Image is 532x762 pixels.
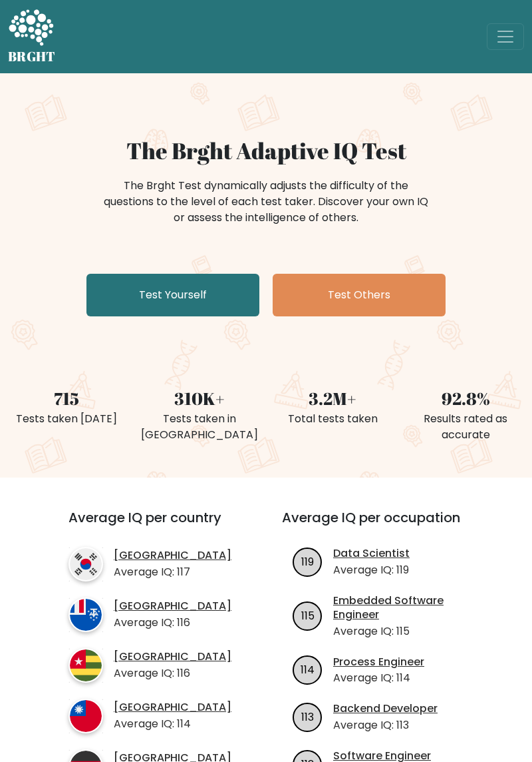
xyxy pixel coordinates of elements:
p: Average IQ: 116 [114,615,231,631]
a: Embedded Software Engineer [333,594,479,622]
a: Test Others [273,274,446,316]
a: [GEOGRAPHIC_DATA] [114,701,231,715]
h3: Average IQ per country [68,510,234,542]
text: 119 [301,554,314,570]
p: Average IQ: 113 [333,717,438,733]
img: country [68,547,103,581]
a: [GEOGRAPHIC_DATA] [114,599,231,613]
text: 114 [301,662,315,677]
a: Process Engineer [333,655,424,669]
text: 115 [301,608,315,623]
h1: The Brght Adaptive IQ Test [8,137,524,165]
a: Backend Developer [333,702,438,716]
div: Tests taken [DATE] [8,411,125,427]
a: [GEOGRAPHIC_DATA] [114,650,231,664]
p: Average IQ: 116 [114,665,231,681]
h3: Average IQ per occupation [282,510,479,542]
a: Data Scientist [333,547,410,561]
p: Average IQ: 114 [333,670,424,686]
p: Average IQ: 117 [114,564,231,580]
div: 310K+ [141,386,258,411]
img: country [68,648,103,683]
div: Total tests taken [274,411,391,427]
img: country [68,597,103,632]
div: Results rated as accurate [407,411,524,443]
h5: BRGHT [8,49,56,65]
a: Test Yourself [86,274,259,316]
div: Tests taken in [GEOGRAPHIC_DATA] [141,411,258,443]
div: 715 [8,386,125,411]
text: 113 [301,709,314,725]
p: Average IQ: 115 [333,623,479,639]
div: 3.2M+ [274,386,391,411]
a: BRGHT [8,5,56,68]
div: 92.8% [407,386,524,411]
img: country [68,699,103,733]
p: Average IQ: 119 [333,562,410,578]
p: Average IQ: 114 [114,716,231,732]
div: The Brght Test dynamically adjusts the difficulty of the questions to the level of each test take... [100,178,432,226]
button: Toggle navigation [487,23,524,50]
a: [GEOGRAPHIC_DATA] [114,549,231,563]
